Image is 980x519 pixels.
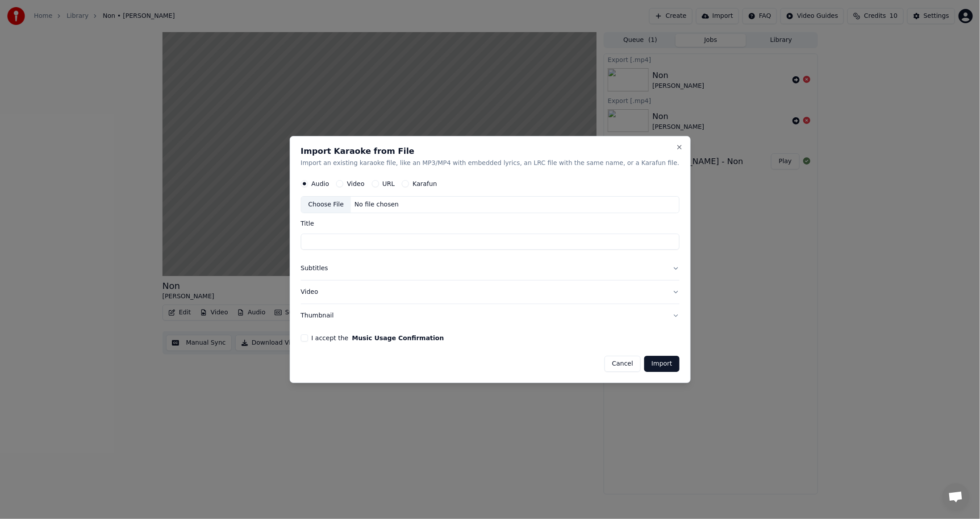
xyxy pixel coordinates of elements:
[311,181,329,187] label: Audio
[382,181,395,187] label: URL
[300,220,679,227] label: Title
[352,335,444,341] button: I accept the
[311,335,444,341] label: I accept the
[300,304,679,327] button: Thumbnail
[605,356,641,372] button: Cancel
[351,200,402,209] div: No file chosen
[413,181,437,187] label: Karafun
[347,181,364,187] label: Video
[300,280,679,304] button: Video
[301,197,351,213] div: Choose File
[300,257,679,280] button: Subtitles
[300,147,679,155] h2: Import Karaoke from File
[644,356,679,372] button: Import
[300,159,679,168] p: Import an existing karaoke file, like an MP3/MP4 with embedded lyrics, an LRC file with the same ...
